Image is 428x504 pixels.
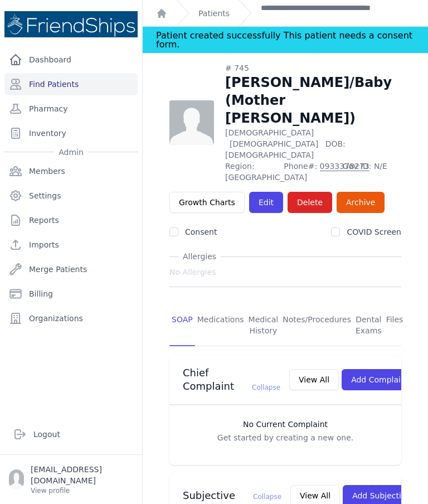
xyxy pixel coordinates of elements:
[143,27,428,54] div: Notification
[169,100,214,145] img: person-242608b1a05df3501eefc295dc1bc67a.jpg
[31,486,133,495] p: View profile
[156,27,415,53] div: Patient created successfully This patient needs a consent form.
[195,305,246,346] a: Medications
[249,192,283,213] a: Edit
[181,432,390,443] p: Get started by creating a new one.
[4,307,138,329] a: Organizations
[185,227,217,236] label: Consent
[384,305,406,346] a: Files
[4,160,138,182] a: Members
[289,369,339,390] button: View All
[4,73,138,95] a: Find Patients
[225,74,401,127] h1: [PERSON_NAME]/Baby (Mother [PERSON_NAME])
[353,305,384,346] a: Dental Exams
[347,227,401,236] label: COVID Screen
[4,258,138,280] a: Merge Patients
[181,419,390,430] h3: No Current Complaint
[4,122,138,144] a: Inventory
[31,464,133,486] p: [EMAIL_ADDRESS][DOMAIN_NAME]
[198,8,230,19] a: Patients
[4,98,138,120] a: Pharmacy
[337,192,385,213] a: Archive
[169,305,195,346] a: SOAP
[54,147,88,158] span: Admin
[225,161,277,183] span: Region: [GEOGRAPHIC_DATA]
[342,369,418,390] button: Add Complaint
[284,161,335,183] span: Phone#:
[246,305,281,346] a: Medical History
[343,161,401,183] span: Gov ID: N/E
[225,62,401,74] div: # 745
[253,493,281,501] span: Collapse
[4,11,138,37] img: Medical Missions EMR
[280,305,353,346] a: Notes/Procedures
[178,251,221,262] span: Allergies
[4,49,138,71] a: Dashboard
[252,384,280,391] span: Collapse
[230,139,318,148] span: [DEMOGRAPHIC_DATA]
[225,127,401,161] p: [DEMOGRAPHIC_DATA]
[9,464,133,495] a: [EMAIL_ADDRESS][DOMAIN_NAME] View profile
[4,185,138,207] a: Settings
[4,209,138,231] a: Reports
[183,489,281,502] h3: Subjective
[4,234,138,256] a: Imports
[9,423,133,445] a: Logout
[169,305,401,346] nav: Tabs
[288,192,332,213] button: Delete
[169,192,245,213] a: Growth Charts
[183,366,280,393] h3: Chief Complaint
[4,283,138,305] a: Billing
[169,266,216,278] span: No Allergies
